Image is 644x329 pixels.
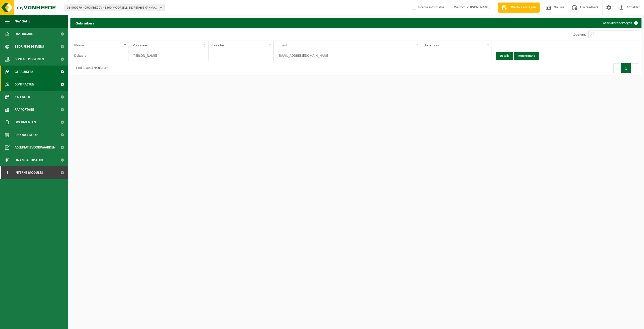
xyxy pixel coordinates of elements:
[212,43,224,47] span: Functie
[70,18,99,28] h2: Gebruikers
[15,66,33,78] span: Gebruikers
[411,4,444,11] label: Interne informatie
[15,78,34,91] span: Contracten
[67,4,158,12] span: 01-900979 - CROMBEZ CV - 8560 MOORSELE, SECRETARIS VANMARCKELAAN
[129,50,209,61] td: [PERSON_NAME]
[70,50,129,61] td: Debaere
[15,154,44,166] span: Financial History
[496,52,513,60] a: Details
[15,53,44,66] span: Contactpersonen
[64,4,165,11] button: 01-900979 - CROMBEZ CV - 8560 MOORSELE, SECRETARIS VANMARCKELAAN
[15,91,30,103] span: Kalender
[508,5,537,10] span: Offerte aanvragen
[15,28,33,40] span: Dashboard
[5,166,10,179] span: I
[74,43,84,47] span: Naam
[274,50,421,61] td: [EMAIL_ADDRESS][DOMAIN_NAME]
[498,3,540,13] a: Offerte aanvragen
[514,52,539,60] a: Impersonate
[15,116,36,129] span: Documenten
[73,64,108,73] div: 1 tot 1 van 1 resultaten
[573,33,586,37] label: Zoeken:
[15,103,34,116] span: Rapportage
[631,63,639,73] button: Next
[613,63,621,73] button: Previous
[599,18,641,28] a: Gebruiker toevoegen
[133,43,149,47] span: Voornaam
[15,166,43,179] span: Interne modules
[425,43,439,47] span: Telefoon
[15,15,30,28] span: Navigatie
[15,141,55,154] span: Acceptatievoorwaarden
[277,43,287,47] span: Email
[465,6,491,9] strong: [PERSON_NAME]
[15,40,44,53] span: Bedrijfsgegevens
[621,63,631,73] button: 1
[15,129,37,141] span: Product Shop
